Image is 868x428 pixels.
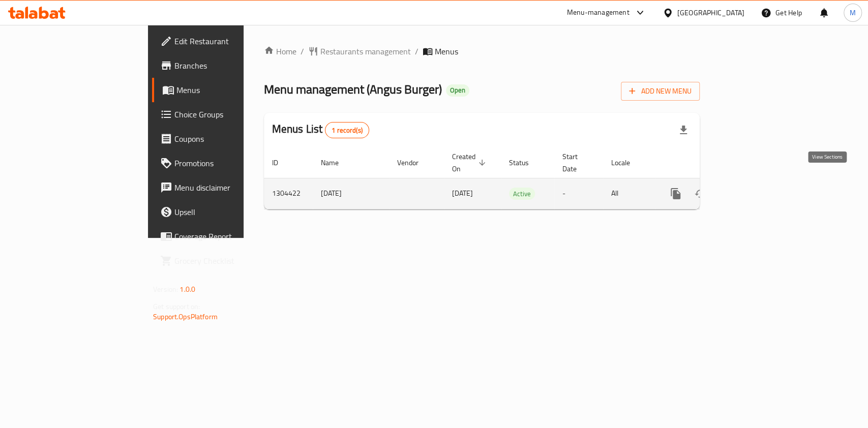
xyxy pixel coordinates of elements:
td: [DATE] [313,178,389,209]
a: Restaurants management [308,45,411,57]
a: Choice Groups [152,102,293,127]
span: Coupons [174,133,285,145]
span: Menus [176,84,285,96]
span: Branches [174,59,285,72]
span: Choice Groups [174,108,285,120]
button: Change Status [688,181,712,206]
div: Menu-management [567,7,630,19]
span: Open [446,86,469,95]
div: [GEOGRAPHIC_DATA] [677,7,744,18]
a: Upsell [152,200,293,224]
div: Open [446,84,469,97]
span: Promotions [174,157,285,169]
a: Menus [152,78,293,102]
a: Coupons [152,127,293,151]
a: Support.OpsPlatform [153,310,218,323]
nav: breadcrumb [264,45,700,57]
h2: Menus List [272,121,369,138]
button: Add New Menu [621,82,700,101]
a: Edit Restaurant [152,29,293,53]
span: Coverage Report [174,230,285,242]
li: / [415,45,418,57]
span: Menus [435,45,458,57]
span: [DATE] [452,187,473,200]
table: enhanced table [264,147,769,209]
a: Menu disclaimer [152,175,293,200]
span: Add New Menu [629,85,692,98]
button: more [664,181,688,206]
td: - [554,178,603,209]
span: Menu disclaimer [174,181,285,194]
a: Coverage Report [152,224,293,249]
span: Menu management ( Angus Burger ) [264,78,442,101]
div: Export file [671,118,696,142]
th: Actions [655,147,769,178]
span: M [850,7,856,18]
span: Status [509,157,542,169]
span: Start Date [562,150,591,175]
li: / [301,45,304,57]
span: Name [321,157,352,169]
td: All [603,178,655,209]
span: 1.0.0 [179,283,195,296]
a: Grocery Checklist [152,249,293,273]
div: Total records count [325,122,369,138]
span: ID [272,157,291,169]
span: Upsell [174,206,285,218]
span: Get support on: [153,300,200,313]
span: Grocery Checklist [174,255,285,267]
span: Active [509,188,535,200]
span: Edit Restaurant [174,35,285,47]
a: Branches [152,53,293,78]
span: Locale [611,157,643,169]
div: Active [509,188,535,200]
span: Created On [452,150,489,175]
span: 1 record(s) [325,126,369,135]
span: Version: [153,283,178,296]
a: Promotions [152,151,293,175]
span: Vendor [397,157,432,169]
span: Restaurants management [320,45,411,57]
